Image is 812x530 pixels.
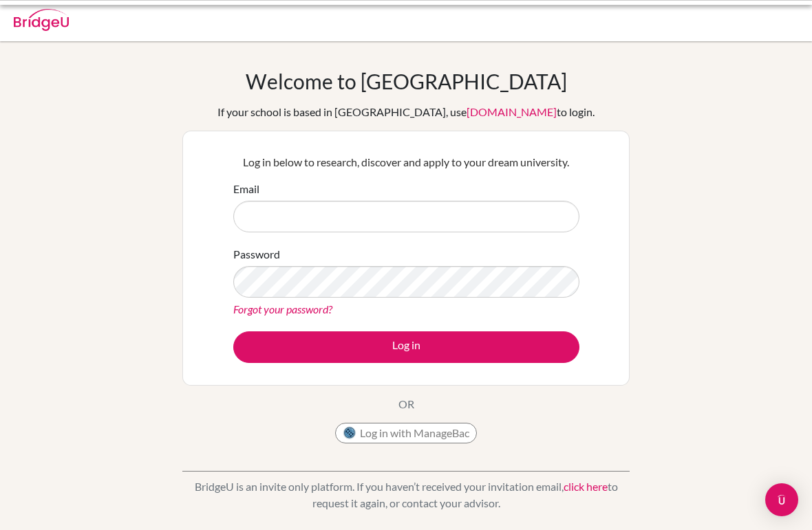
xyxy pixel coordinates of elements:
[765,483,798,516] div: Open Intercom Messenger
[335,423,477,443] button: Log in with ManageBac
[233,246,280,263] label: Password
[398,396,414,412] p: OR
[182,478,630,511] p: BridgeU is an invite only platform. If you haven’t received your invitation email, to request it ...
[14,9,69,31] img: Bridge-U
[246,69,567,93] h1: Welcome to [GEOGRAPHIC_DATA]
[217,104,595,120] div: If your school is based in [GEOGRAPHIC_DATA], use to login.
[233,302,332,316] a: Forgot your password?
[233,181,259,197] label: Email
[233,331,579,363] button: Log in
[564,480,608,493] a: click here
[467,105,557,118] a: [DOMAIN_NAME]
[233,154,579,170] p: Log in below to research, discover and apply to your dream university.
